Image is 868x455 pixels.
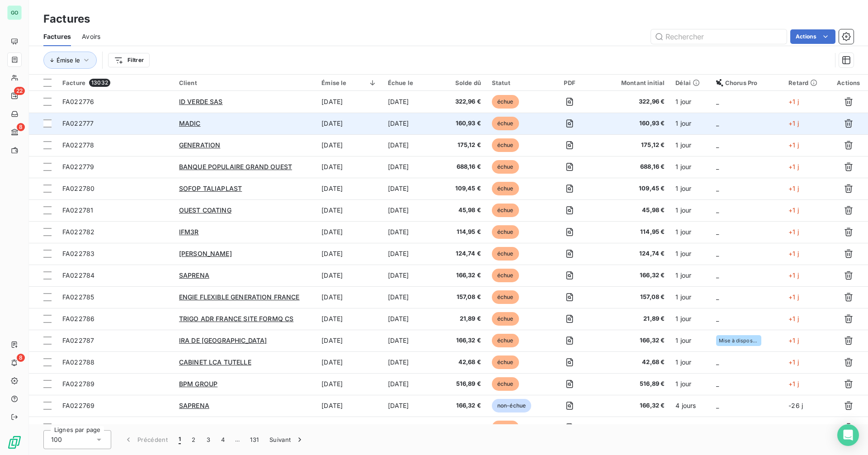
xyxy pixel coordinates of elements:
[716,163,719,171] span: _
[492,355,519,369] span: échue
[179,228,199,236] span: IFM3R
[62,79,85,86] span: Facture
[670,134,710,156] td: 1 jour
[448,336,481,345] span: 166,32 €
[600,379,665,389] span: 516,89 €
[600,423,665,432] span: 45,98 €
[670,395,710,417] td: 4 jours
[448,184,481,193] span: 109,45 €
[788,141,799,149] span: +1 j
[716,358,719,366] span: _
[788,337,799,344] span: +1 j
[382,199,443,221] td: [DATE]
[448,401,481,410] span: 166,32 €
[716,119,719,127] span: _
[179,358,251,366] span: CABINET LCA TUTELLE
[179,337,267,344] span: IRA DE [GEOGRAPHIC_DATA]
[179,98,223,105] span: ID VERDE SAS
[179,163,292,171] span: BANQUE POPULAIRE GRAND OUEST
[716,423,719,431] span: _
[788,206,799,214] span: +1 j
[179,293,300,301] span: ENGIE FLEXIBLE GENERATION FRANCE
[651,29,787,44] input: Rechercher
[316,91,382,113] td: [DATE]
[62,380,94,388] span: FA022789
[201,430,216,449] button: 3
[62,337,94,344] span: FA022787
[62,250,94,257] span: FA022783
[670,91,710,113] td: 1 jour
[179,250,232,257] span: [PERSON_NAME]
[316,308,382,330] td: [DATE]
[600,141,665,150] span: 175,12 €
[835,79,863,86] div: Actions
[448,379,481,389] span: 516,89 €
[179,435,181,444] span: 1
[492,377,519,391] span: échue
[62,271,94,279] span: FA022784
[716,271,719,279] span: _
[448,227,481,237] span: 114,95 €
[670,221,710,243] td: 1 jour
[600,162,665,171] span: 688,16 €
[716,315,719,322] span: _
[316,113,382,134] td: [DATE]
[448,206,481,215] span: 45,98 €
[550,79,590,86] div: PDF
[716,250,719,257] span: _
[670,113,710,134] td: 1 jour
[448,293,481,302] span: 157,08 €
[492,160,519,174] span: échue
[716,141,719,149] span: _
[492,95,519,109] span: échue
[316,243,382,265] td: [DATE]
[316,373,382,395] td: [DATE]
[670,199,710,221] td: 1 jour
[600,314,665,323] span: 21,89 €
[492,182,519,195] span: échue
[492,247,519,261] span: échue
[382,373,443,395] td: [DATE]
[179,423,288,431] span: DERICHEBOURG ENVIRONNEMENT
[492,269,519,282] span: échue
[788,119,799,127] span: +1 j
[492,204,519,217] span: échue
[600,119,665,128] span: 160,93 €
[316,199,382,221] td: [DATE]
[670,178,710,199] td: 1 jour
[17,123,25,131] span: 8
[492,138,519,152] span: échue
[788,423,800,431] span: +4 j
[716,402,719,409] span: _
[388,79,437,86] div: Échue le
[179,271,209,279] span: SAPRENA
[492,421,519,434] span: échue
[179,402,209,409] span: SAPRENA
[216,430,230,449] button: 4
[108,53,150,67] button: Filtrer
[382,395,443,417] td: [DATE]
[62,206,93,214] span: FA022781
[316,351,382,373] td: [DATE]
[600,97,665,106] span: 322,96 €
[600,79,665,86] div: Montant initial
[448,271,481,280] span: 166,32 €
[716,206,719,214] span: _
[7,5,22,20] div: GO
[62,402,94,409] span: FA022769
[179,380,217,388] span: BPM GROUP
[448,358,481,367] span: 42,68 €
[382,265,443,286] td: [DATE]
[62,185,94,192] span: FA022780
[600,358,665,367] span: 42,68 €
[788,402,803,409] span: -26 j
[600,206,665,215] span: 45,98 €
[492,79,539,86] div: Statut
[62,98,94,105] span: FA022776
[600,227,665,237] span: 114,95 €
[670,417,710,438] td: 4 jours
[600,249,665,258] span: 124,74 €
[43,52,97,69] button: Émise le
[382,417,443,438] td: [DATE]
[118,430,173,449] button: Précédent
